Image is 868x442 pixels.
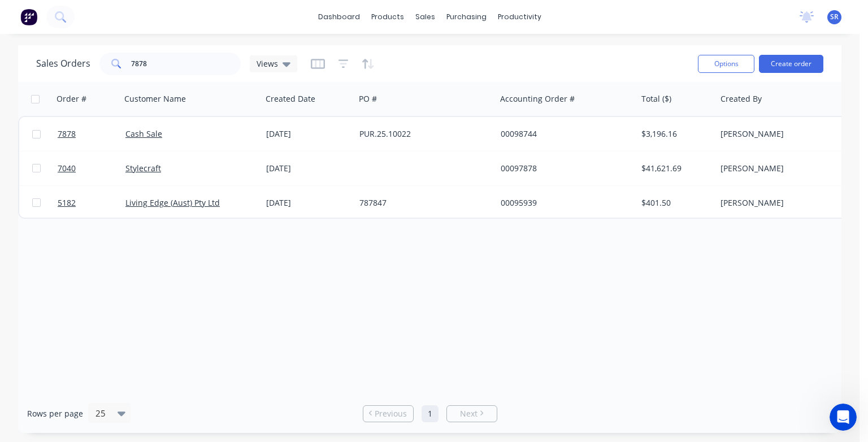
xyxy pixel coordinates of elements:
div: [DATE] [266,163,350,174]
span: Previous [375,408,407,419]
div: Created Date [266,93,315,105]
div: [PERSON_NAME] [721,163,846,174]
div: Accounting Order # [500,93,575,105]
ul: Pagination [358,405,502,422]
div: [DATE] [266,128,350,140]
div: 00095939 [501,197,626,209]
div: sales [410,8,441,25]
a: 7878 [58,117,125,151]
a: Stylecraft [125,163,161,174]
span: Rows per page [27,408,83,419]
a: Page 1 is your current page [422,405,439,422]
a: Previous page [363,408,413,419]
a: Cash Sale [125,128,162,139]
span: 5182 [58,197,76,209]
div: purchasing [441,8,492,25]
div: 00097878 [501,163,626,174]
button: Options [698,55,754,73]
span: 7040 [58,163,76,174]
iframe: Intercom live chat [830,404,857,431]
div: Order # [57,93,86,105]
span: SR [830,12,839,22]
div: products [366,8,410,25]
div: [PERSON_NAME] [721,197,846,209]
div: $3,196.16 [641,128,708,140]
a: Living Edge (Aust) Pty Ltd [125,197,220,208]
span: 7878 [58,128,76,140]
div: [DATE] [266,197,350,209]
a: Next page [447,408,497,419]
div: Customer Name [124,93,186,105]
div: productivity [492,8,547,25]
div: Created By [721,93,762,105]
button: Create order [759,55,823,73]
a: 7040 [58,151,125,185]
div: 00098744 [501,128,626,140]
a: 5182 [58,186,125,220]
span: Views [257,58,278,70]
a: dashboard [313,8,366,25]
div: $41,621.69 [641,163,708,174]
span: Next [460,408,478,419]
div: [PERSON_NAME] [721,128,846,140]
div: PO # [359,93,377,105]
div: 787847 [359,197,485,209]
div: Total ($) [641,93,671,105]
div: $401.50 [641,197,708,209]
h1: Sales Orders [36,58,90,69]
input: Search... [131,53,241,75]
img: Factory [20,8,37,25]
div: PUR.25.10022 [359,128,485,140]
